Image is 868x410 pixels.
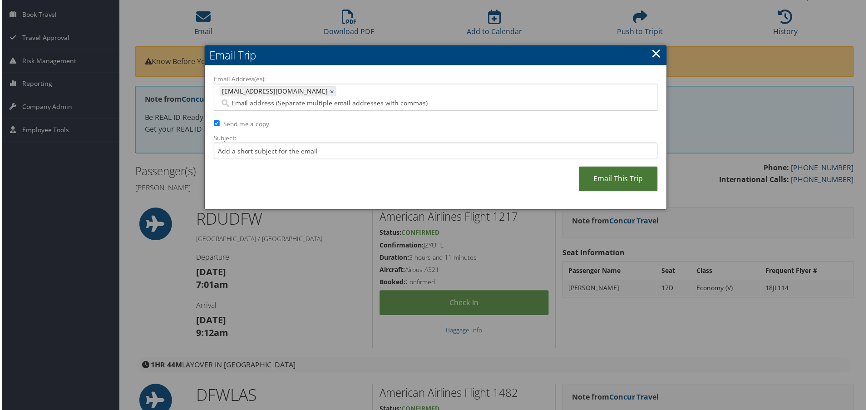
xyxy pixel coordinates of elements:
a: × [330,87,335,96]
h2: Email Trip [204,45,668,65]
label: Subject: [213,134,659,143]
input: Email address (Separate multiple email addresses with commas) [219,99,562,108]
input: Add a short subject for the email [213,143,659,160]
span: [EMAIL_ADDRESS][DOMAIN_NAME] [219,87,327,96]
a: Email This Trip [580,167,659,192]
label: Email Address(es): [213,75,659,84]
label: Send me a copy [222,120,269,129]
a: × [652,44,663,62]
